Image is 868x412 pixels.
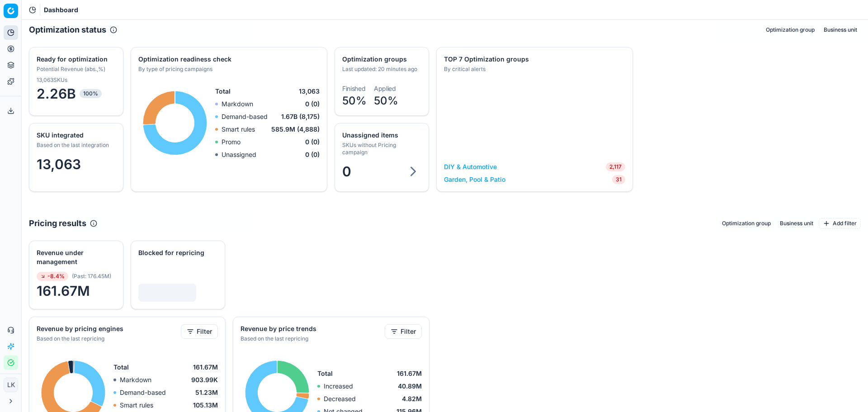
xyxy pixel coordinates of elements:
div: Blocked for repricing [138,248,216,257]
nav: breadcrumb [44,5,78,14]
div: TOP 7 Optimization groups [444,55,623,64]
span: LK [4,378,18,392]
span: 50% [342,94,367,107]
div: Based on the last repricing [241,335,383,342]
p: Increased [324,382,353,391]
div: Optimization readiness check [138,55,318,64]
span: 13,063 [37,156,81,172]
div: Based on the last repricing [37,335,179,342]
span: 585.9M (4,888) [271,125,320,134]
span: 100% [80,89,102,98]
div: SKU integrated [37,131,114,140]
div: Revenue by price trends [241,324,383,333]
span: 2.26B [37,85,116,102]
a: Garden, Pool & Patio [444,175,505,184]
button: Optimization group [762,24,818,35]
span: Total [317,369,333,378]
span: ( Past : 176.45M ) [72,273,111,280]
span: -8.4% [37,272,68,281]
span: 31 [612,175,625,184]
a: DIY & Automotive [444,162,497,171]
button: Business unit [820,24,861,35]
h2: Pricing results [29,217,86,230]
div: Optimization groups [342,55,420,64]
span: 1.67B (8,175) [281,112,320,121]
div: Ready for optimization [37,55,114,64]
h2: Optimization status [29,24,106,36]
p: Unassigned [222,150,256,159]
button: Filter [181,324,218,339]
span: Total [113,363,129,372]
span: 0 (0) [305,150,320,159]
span: Dashboard [44,5,78,14]
div: Potential Revenue (abs.,%) [37,66,114,73]
button: Optimization group [718,218,774,229]
p: Smart rules [120,401,153,410]
button: Business unit [776,218,817,229]
p: Promo [222,137,241,147]
p: Demand-based [222,112,268,121]
p: Demand-based [120,388,166,397]
span: Total [215,87,231,96]
span: 51.23M [195,388,218,397]
div: Based on the last integration [37,142,114,149]
p: Markdown [222,99,253,109]
dt: Applied [374,85,398,92]
div: By critical alerts [444,66,623,73]
span: 0 (0) [305,137,320,147]
div: Unassigned items [342,131,420,140]
div: Last updated: 20 minutes ago [342,66,420,73]
span: 50% [374,94,398,107]
div: SKUs without Pricing campaign [342,142,420,156]
div: Revenue by pricing engines [37,324,179,333]
span: 903.99K [191,375,218,384]
span: 161.67M [397,369,422,378]
span: 13,063 SKUs [37,76,67,84]
span: 2,117 [606,162,625,171]
span: 0 [342,163,351,180]
span: 161.67M [193,363,218,372]
div: By type of pricing campaigns [138,66,318,73]
button: Add filter [819,218,861,229]
button: LK [4,378,18,392]
span: 0 (0) [305,99,320,109]
p: Markdown [120,375,151,384]
span: 40.89M [398,382,422,391]
span: 13,063 [299,87,320,96]
p: Smart rules [222,125,255,134]
span: 161.67M [37,283,116,299]
span: 4.82M [402,394,422,403]
p: Decreased [324,394,356,403]
button: Filter [385,324,422,339]
div: Revenue under management [37,248,114,266]
dt: Finished [342,85,367,92]
span: 105.13M [193,401,218,410]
